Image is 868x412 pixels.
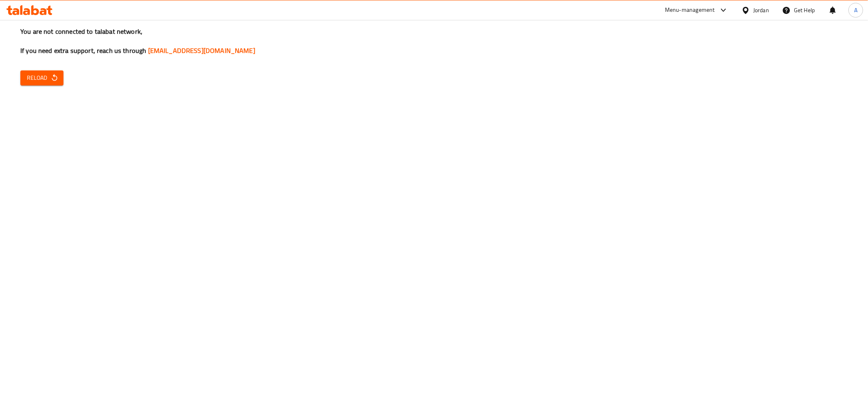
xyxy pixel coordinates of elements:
a: [EMAIL_ADDRESS][DOMAIN_NAME] [148,44,255,57]
h3: You are not connected to talabat network, If you need extra support, reach us through [20,27,848,55]
div: Jordan [753,6,769,15]
button: Reload [20,70,63,85]
span: A [854,6,857,15]
span: Reload [27,73,57,83]
div: Menu-management [665,5,715,15]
